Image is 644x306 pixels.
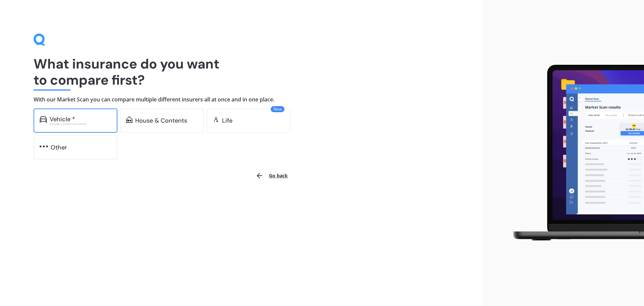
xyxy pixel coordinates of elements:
[503,61,644,246] img: laptop.webp
[50,123,111,125] div: Excludes commercial vehicles
[40,116,47,123] img: car.f15378c7a67c060ca3f3.svg
[271,106,284,112] span: New
[50,116,75,123] div: Vehicle *
[51,144,67,151] div: Other
[222,117,232,124] div: Life
[40,143,48,150] img: other.81dba5aafe580aa69f38.svg
[34,96,449,103] h4: With our Market Scan you can compare multiple different insurers all at once and in one place.
[252,168,292,184] button: Go back
[126,116,132,123] img: home-and-contents.b802091223b8502ef2dd.svg
[135,117,187,124] div: House & Contents
[34,56,449,88] h1: What insurance do you want to compare first?
[213,116,219,123] img: life.f720d6a2d7cdcd3ad642.svg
